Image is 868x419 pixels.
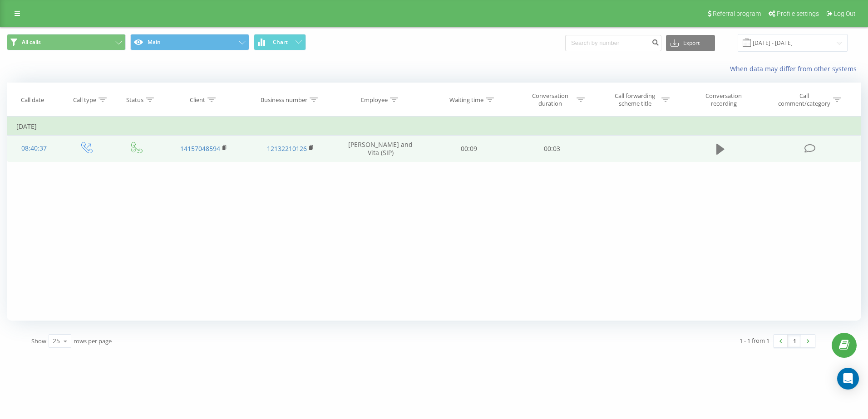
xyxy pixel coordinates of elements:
div: Open Intercom Messenger [837,368,859,390]
span: Show [31,337,46,345]
button: All calls [7,34,126,50]
span: All calls [22,39,41,46]
div: Business number [261,96,307,104]
div: Conversation duration [526,92,574,107]
button: Export [666,35,715,51]
button: Main [130,34,249,50]
div: Employee [361,96,388,104]
a: When data may differ from other systems [730,64,861,73]
td: 00:09 [427,136,511,162]
span: Log Out [834,10,856,17]
td: [PERSON_NAME] and Vita (SIP) [334,136,427,162]
div: Call comment/category [778,92,831,107]
div: Call date [21,96,44,104]
div: 25 [53,336,60,346]
input: Search by number [565,35,661,51]
div: Client [190,96,205,104]
span: Chart [273,39,288,45]
div: Conversation recording [694,92,753,107]
td: [DATE] [7,117,861,136]
td: 00:03 [511,136,594,162]
div: Status [126,96,143,104]
div: Waiting time [449,96,483,104]
span: rows per page [74,337,112,345]
div: Call type [73,96,96,104]
a: 14157048594 [180,144,220,153]
div: 08:40:37 [16,140,51,157]
div: Call forwarding scheme title [611,92,659,107]
button: Chart [254,34,306,50]
span: Profile settings [777,10,819,17]
a: 12132210126 [267,144,307,153]
a: 1 [788,335,801,347]
span: Referral program [713,10,761,17]
div: 1 - 1 from 1 [740,336,769,345]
